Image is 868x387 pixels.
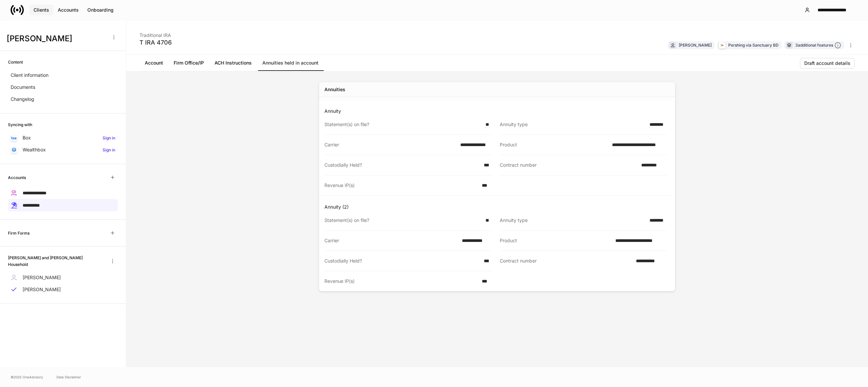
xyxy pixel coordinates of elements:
[168,55,209,71] a: Firm Office/IP
[87,7,114,13] div: Onboarding
[23,286,61,293] p: [PERSON_NAME]
[728,42,779,48] div: Pershing via Sanctuary BD
[8,174,26,181] h6: Accounts
[8,132,118,144] a: BoxSign in
[23,146,46,153] p: Wealthbox
[139,28,172,39] div: Traditional IRA
[8,69,118,81] a: Client information
[11,374,43,380] span: © 2025 OneAdvisory
[804,60,850,67] div: Draft account details
[324,217,481,224] div: Statement(s) on file?
[8,272,118,284] a: [PERSON_NAME]
[58,7,79,13] div: Accounts
[11,96,34,102] p: Changelog
[500,141,608,148] div: Product
[324,237,458,244] div: Carrier
[103,135,115,141] h6: Sign in
[139,39,172,47] div: T IRA 4706
[324,121,481,128] div: Statement(s) on file?
[324,278,478,285] div: Revenue IP(s)
[257,55,324,71] a: Annuities held in account
[324,108,672,114] p: Annuity
[324,258,480,264] div: Custodially Held?
[11,136,17,139] img: oYqM9ojoZLfzCHUefNbBcWHcyDPbQKagtYciMC8pFl3iZXy3dU33Uwy+706y+0q2uJ1ghNQf2OIHrSh50tUd9HaB5oMc62p0G...
[8,255,102,267] h6: [PERSON_NAME] and [PERSON_NAME] Household
[53,5,83,15] button: Accounts
[8,93,118,105] a: Changelog
[209,55,257,71] a: ACH Instructions
[23,274,61,281] p: [PERSON_NAME]
[8,230,30,236] h6: Firm Forms
[139,55,168,71] a: Account
[8,121,32,128] h6: Syncing with
[324,162,480,168] div: Custodially Held?
[11,72,48,79] p: Client information
[500,162,637,168] div: Contract number
[11,84,35,91] p: Documents
[500,237,611,244] div: Product
[34,7,49,13] div: Clients
[800,58,855,69] button: Draft account details
[324,86,345,93] div: Annuities
[500,217,646,224] div: Annuity type
[23,134,31,141] p: Box
[7,33,106,44] h3: [PERSON_NAME]
[8,284,118,295] a: [PERSON_NAME]
[324,141,456,148] div: Carrier
[500,121,646,128] div: Annuity type
[679,42,712,48] div: [PERSON_NAME]
[8,81,118,93] a: Documents
[795,42,841,49] div: 3 additional features
[500,258,632,265] div: Contract number
[324,204,672,210] p: Annuity (2)
[8,144,118,156] a: WealthboxSign in
[324,182,478,189] div: Revenue IP(s)
[103,147,115,153] h6: Sign in
[56,374,81,380] a: Data Disclaimer
[83,5,118,15] button: Onboarding
[29,5,53,15] button: Clients
[8,59,23,65] h6: Content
